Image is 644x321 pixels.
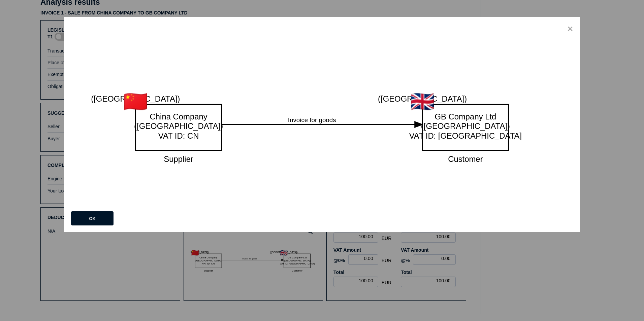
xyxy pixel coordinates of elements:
[134,121,223,131] text: ([GEOGRAPHIC_DATA])
[421,121,510,131] text: ([GEOGRAPHIC_DATA])
[71,211,114,225] button: OK
[378,94,467,103] text: ([GEOGRAPHIC_DATA])
[409,131,522,140] text: VAT ID: [GEOGRAPHIC_DATA]
[288,116,336,123] textpath: Invoice for goods
[91,94,180,103] text: ([GEOGRAPHIC_DATA])
[567,24,573,34] span: ×
[164,154,194,164] text: Supplier
[435,112,496,121] text: GB Company Ltd
[448,154,483,164] text: Customer
[158,131,199,140] text: VAT ID: CN
[150,112,207,121] text: China Company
